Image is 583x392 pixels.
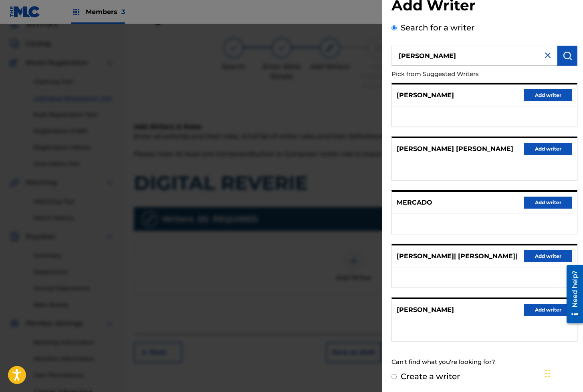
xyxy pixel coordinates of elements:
span: Members [86,7,125,16]
iframe: Chat Widget [543,354,583,392]
button: Add writer [524,197,572,209]
iframe: Resource Center [561,262,583,326]
input: Search writer's name or IPI Number [391,46,557,66]
label: Search for a writer [401,23,474,32]
button: Add writer [524,304,572,316]
p: [PERSON_NAME] [PERSON_NAME] [397,144,513,154]
img: MLC Logo [10,6,40,18]
div: Drag [545,362,550,386]
p: Pick from Suggested Writers [391,66,532,83]
span: 3 [121,8,125,16]
button: Add writer [524,89,572,101]
label: Create a writer [401,372,460,381]
img: close [543,50,553,60]
p: MERCADO [397,198,432,207]
p: [PERSON_NAME] [397,90,454,100]
p: [PERSON_NAME] [397,305,454,315]
img: Search Works [563,51,572,60]
button: Add writer [524,143,572,155]
button: Add writer [524,250,572,262]
p: [PERSON_NAME]| [PERSON_NAME]| [397,251,517,261]
img: Top Rightsholders [71,7,81,17]
div: Can't find what you're looking for? [391,354,577,371]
